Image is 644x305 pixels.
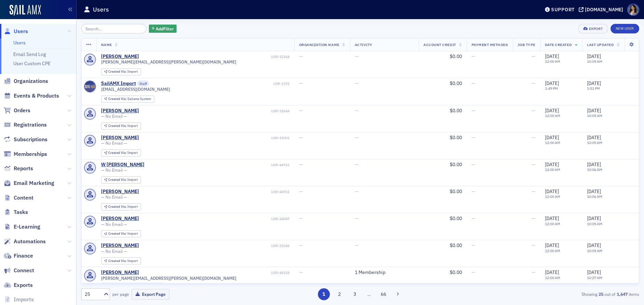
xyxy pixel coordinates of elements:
[112,291,129,297] label: per page
[472,42,508,47] span: Payment Methods
[589,27,603,31] div: Export
[587,80,601,86] span: [DATE]
[140,190,290,194] div: USR-44701
[108,151,138,155] div: Import
[4,77,48,85] a: Organizations
[355,215,359,221] span: —
[108,259,127,263] span: Created Via :
[587,221,602,226] time: 10:05 AM
[299,42,339,47] span: Organization Name
[4,281,33,289] a: Exports
[587,248,602,253] time: 10:05 AM
[108,124,127,128] span: Created Via :
[627,4,639,16] span: Profile
[299,215,303,221] span: —
[10,5,41,16] img: SailAMX
[101,135,139,141] a: [PERSON_NAME]
[101,222,127,227] span: — No Email —
[299,269,303,275] span: —
[472,53,475,59] span: —
[101,96,154,103] div: Created Via: Sailamx System
[551,6,575,13] div: Support
[4,92,59,100] a: Events & Products
[450,242,462,248] span: $0.00
[14,296,34,303] span: Imports
[14,267,34,274] span: Connect
[140,217,290,221] div: USR-34047
[545,80,559,86] span: [DATE]
[101,230,141,237] div: Created Via: Import
[108,70,138,74] div: Import
[14,121,47,129] span: Registrations
[299,242,303,248] span: —
[108,69,127,74] span: Created Via :
[93,5,109,14] h1: Users
[101,54,139,60] a: [PERSON_NAME]
[585,6,623,13] div: [DOMAIN_NAME]
[151,82,290,86] div: USR-1372
[450,215,462,221] span: $0.00
[140,109,290,113] div: USR-32644
[4,252,33,260] a: Finance
[545,188,559,194] span: [DATE]
[101,42,112,47] span: Name
[14,252,33,260] span: Finance
[545,275,560,280] time: 12:00 AM
[4,223,40,231] a: E-Learning
[532,188,535,194] span: —
[156,26,174,32] span: Add Filter
[355,134,359,141] span: —
[597,291,604,297] strong: 25
[108,205,138,209] div: Import
[355,242,359,248] span: —
[14,281,33,289] span: Exports
[450,188,462,194] span: $0.00
[355,42,373,47] span: Activity
[587,242,601,248] span: [DATE]
[532,161,535,168] span: —
[108,97,151,101] div: Sailamx System
[81,24,146,33] input: Search…
[587,167,602,172] time: 10:06 AM
[140,136,290,140] div: USR-32001
[101,162,144,168] a: W [PERSON_NAME]
[14,107,30,114] span: Orders
[532,242,535,248] span: —
[450,107,462,114] span: $0.00
[13,60,51,67] a: User Custom CPE
[450,80,462,86] span: $0.00
[299,134,303,141] span: —
[450,269,462,275] span: $0.00
[472,107,475,114] span: —
[333,288,345,300] button: 2
[611,24,639,33] a: New User
[101,194,127,200] span: — No Email —
[545,140,560,145] time: 12:00 AM
[4,165,33,172] a: Reports
[587,215,601,221] span: [DATE]
[101,108,139,114] div: [PERSON_NAME]
[545,269,559,275] span: [DATE]
[299,107,303,114] span: —
[145,163,290,167] div: USR-44721
[101,189,139,195] a: [PERSON_NAME]
[101,249,127,254] span: — No Email —
[587,42,614,47] span: Last Updated
[4,238,46,245] a: Automations
[532,134,535,141] span: —
[101,81,136,87] a: SailAMX Import
[587,269,601,275] span: [DATE]
[13,51,46,57] a: Email Send Log
[101,282,164,289] div: Committee:
[108,177,127,182] span: Created Via :
[140,244,290,248] div: USR-32046
[587,275,602,280] time: 10:27 AM
[4,194,33,202] a: Content
[355,161,359,168] span: —
[101,216,139,222] a: [PERSON_NAME]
